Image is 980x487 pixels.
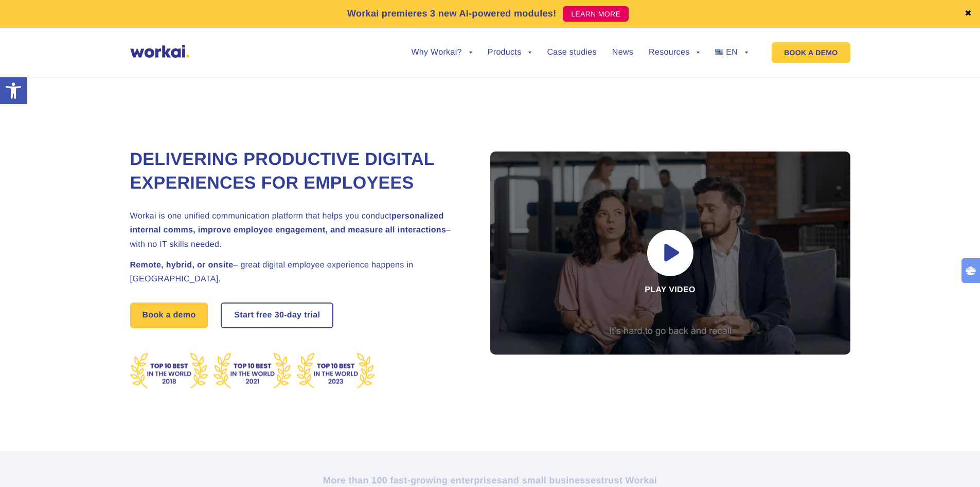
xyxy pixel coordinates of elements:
[772,42,850,63] a: BOOK A DEMO
[502,475,601,485] i: and small businesses
[563,6,629,22] a: LEARN MORE
[275,311,302,320] i: 30-day
[488,48,532,57] a: Products
[347,7,557,21] p: Workai premieres 3 new AI-powered modules!
[130,209,465,251] h2: Workai is one unified communication platform that helps you conduct – with no IT skills needed.
[130,303,208,328] a: Book a demo
[612,48,633,57] a: News
[411,48,472,57] a: Why Workai?
[547,48,596,57] a: Case studies
[649,48,700,57] a: Resources
[490,152,850,355] div: Play video
[130,261,234,270] strong: Remote, hybrid, or onsite
[130,258,465,286] h2: – great digital employee experience happens in [GEOGRAPHIC_DATA].
[205,474,776,486] h2: More than 100 fast-growing enterprises trust Workai
[222,304,332,327] a: Start free30-daytrial
[130,148,465,195] h1: Delivering Productive Digital Experiences for Employees
[965,10,972,18] a: ✖
[726,48,738,57] span: EN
